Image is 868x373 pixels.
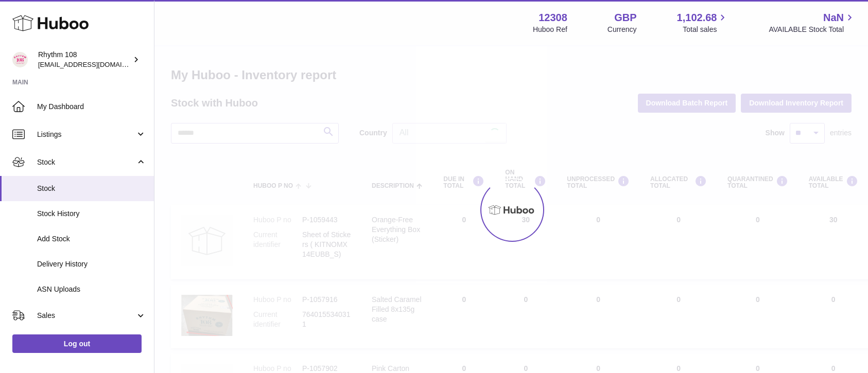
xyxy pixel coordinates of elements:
[37,130,135,139] span: Listings
[37,209,146,219] span: Stock History
[677,11,717,25] span: 1,102.68
[38,60,151,68] span: [EMAIL_ADDRESS][DOMAIN_NAME]
[37,259,146,269] span: Delivery History
[12,52,28,67] img: orders@rhythm108.com
[683,25,728,34] span: Total sales
[823,11,844,25] span: NaN
[677,11,729,34] a: 1,102.68 Total sales
[37,157,135,167] span: Stock
[12,334,142,353] a: Log out
[607,25,637,34] div: Currency
[37,184,146,193] span: Stock
[533,25,567,34] div: Huboo Ref
[37,285,146,294] span: ASN Uploads
[769,25,856,34] span: AVAILABLE Stock Total
[614,11,636,25] strong: GBP
[38,50,131,69] div: Rhythm 108
[539,11,567,25] strong: 12308
[37,102,146,112] span: My Dashboard
[37,234,146,244] span: Add Stock
[37,311,135,321] span: Sales
[769,11,856,34] a: NaN AVAILABLE Stock Total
